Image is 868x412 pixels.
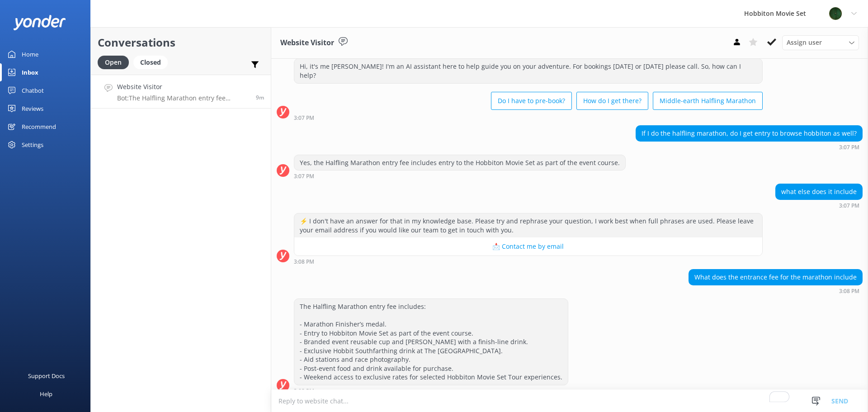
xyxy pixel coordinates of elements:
[839,203,859,208] strong: 3:07 PM
[133,57,172,67] a: Closed
[294,114,763,121] div: 03:07pm 16-Aug-2025 (UTC +12:00) Pacific/Auckland
[256,94,264,101] span: 03:08pm 16-Aug-2025 (UTC +12:00) Pacific/Auckland
[576,92,648,110] button: How do I get there?
[294,115,314,121] strong: 3:07 PM
[294,258,763,265] div: 03:08pm 16-Aug-2025 (UTC +12:00) Pacific/Auckland
[294,174,314,179] strong: 3:07 PM
[28,367,65,385] div: Support Docs
[117,94,249,102] p: Bot: The Halfling Marathon entry fee includes: - Marathon Finisher’s medal. - Entry to Hobbiton M...
[636,126,862,141] div: If I do the halfling marathon, do I get entry to browse hobbiton as well?
[839,289,859,294] strong: 3:08 PM
[22,81,44,99] div: Chatbot
[91,75,271,109] a: Website VisitorBot:The Halfling Marathon entry fee includes: - Marathon Finisher’s medal. - Entry...
[653,92,763,110] button: Middle-earth Halfling Marathon
[787,38,822,47] span: Assign user
[491,92,572,110] button: Do I have to pre-book?
[782,35,859,50] div: Assign User
[775,202,863,208] div: 03:07pm 16-Aug-2025 (UTC +12:00) Pacific/Auckland
[133,56,168,69] div: Closed
[14,15,66,30] img: yonder-white-logo.png
[776,184,862,199] div: what else does it include
[271,390,868,412] textarea: To enrich screen reader interactions, please activate Accessibility in Grammarly extension settings
[294,173,626,179] div: 03:07pm 16-Aug-2025 (UTC +12:00) Pacific/Auckland
[636,144,863,150] div: 03:07pm 16-Aug-2025 (UTC +12:00) Pacific/Auckland
[829,7,842,20] img: 34-1625720359.png
[839,145,859,150] strong: 3:07 PM
[294,259,314,265] strong: 3:08 PM
[294,59,762,83] div: Hi, it's me [PERSON_NAME]! I'm an AI assistant here to help guide you on your adventure. For book...
[40,385,52,403] div: Help
[22,45,38,63] div: Home
[294,237,762,256] button: 📩 Contact me by email
[294,299,568,385] div: The Halfling Marathon entry fee includes: - Marathon Finisher’s medal. - Entry to Hobbiton Movie ...
[22,118,56,136] div: Recommend
[98,34,264,51] h2: Conversations
[294,155,625,170] div: Yes, the Halfling Marathon entry fee includes entry to the Hobbiton Movie Set as part of the even...
[117,82,249,92] h4: Website Visitor
[294,213,762,237] div: ⚡ I don't have an answer for that in my knowledge base. Please try and rephrase your question, I ...
[689,288,863,294] div: 03:08pm 16-Aug-2025 (UTC +12:00) Pacific/Auckland
[294,388,314,394] strong: 3:08 PM
[98,57,133,67] a: Open
[22,63,38,81] div: Inbox
[280,37,334,49] h3: Website Visitor
[22,136,43,154] div: Settings
[98,56,129,69] div: Open
[294,388,568,394] div: 03:08pm 16-Aug-2025 (UTC +12:00) Pacific/Auckland
[22,99,43,118] div: Reviews
[689,270,862,285] div: What does the entrance fee for the marathon include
